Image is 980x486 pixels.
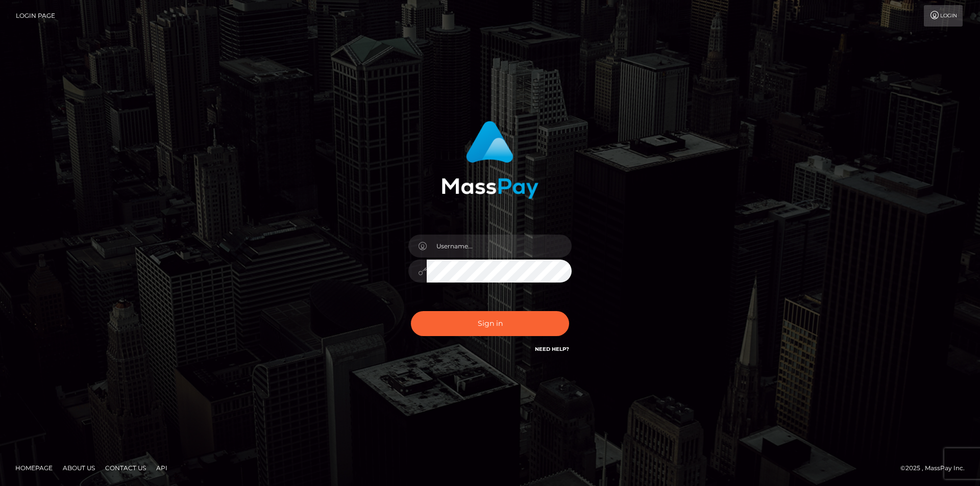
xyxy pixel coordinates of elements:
[101,460,150,476] a: Contact Us
[59,460,99,476] a: About Us
[900,463,972,474] div: © 2025 , MassPay Inc.
[411,311,569,336] button: Sign in
[427,235,572,258] input: Username...
[152,460,171,476] a: API
[442,121,538,199] img: MassPay Login
[16,5,55,27] a: Login Page
[535,346,569,352] a: Need Help?
[924,5,963,27] a: Login
[11,460,57,476] a: Homepage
